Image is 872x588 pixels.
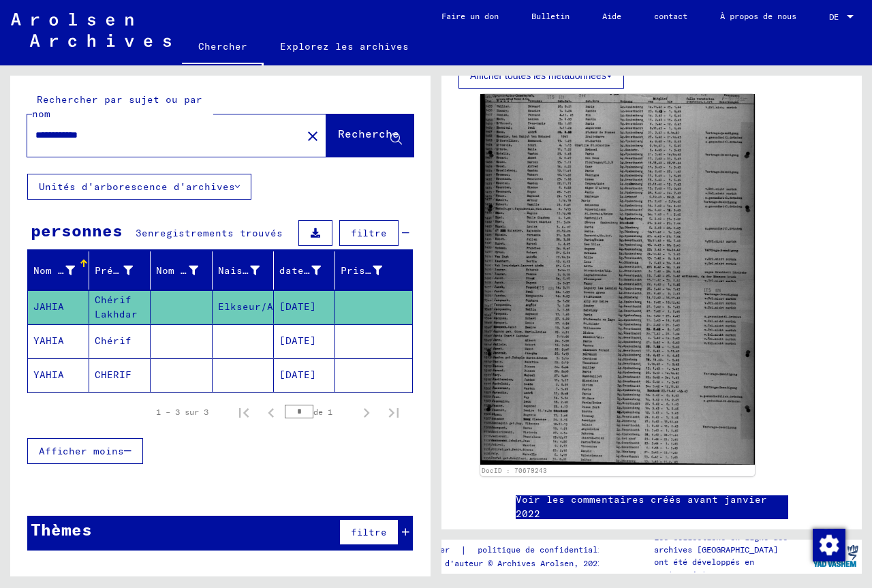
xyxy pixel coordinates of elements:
mat-header-cell: Prénom [89,251,151,290]
font: ont été développés en partenariat avec [654,557,754,579]
font: Prénom [95,264,131,277]
font: Bulletin [531,11,570,21]
font: Nom de naissance [156,264,254,277]
font: Nom de famille [33,264,119,277]
div: Prisonnier # [341,260,399,281]
font: Droits d'auteur © Archives Arolsen, 2021 [411,558,602,568]
button: filtre [339,519,399,545]
font: Chérif Lakhdar [95,294,138,320]
font: Chercher [198,40,247,52]
button: filtre [339,220,399,246]
img: Modifier le consentement [813,529,845,561]
font: Chérif [95,335,131,347]
div: Nom de naissance [156,260,215,281]
font: [DATE] [279,300,316,313]
mat-header-cell: Nom de famille [28,251,89,290]
font: 1 – 3 sur 3 [156,407,208,417]
font: DE [829,12,839,22]
button: Page suivante [353,399,380,426]
font: politique de confidentialité [478,544,612,555]
button: Première page [230,399,258,426]
mat-header-cell: Nom de naissance [151,251,212,290]
font: Rechercher par sujet ou par nom [32,93,202,120]
button: Page précédente [258,399,285,426]
button: Clair [299,122,326,149]
button: Recherche [326,114,414,157]
font: de 1 [313,407,332,417]
font: Recherche [338,127,399,140]
font: À propos de nous [720,11,796,21]
font: Thèmes [31,519,92,540]
div: date de naissance [279,260,338,281]
font: filtre [351,227,387,239]
font: contact [654,11,687,21]
font: CHERIF [95,369,131,381]
font: Unités d'arborescence d'archives [39,181,235,193]
a: politique de confidentialité [467,543,628,557]
button: Afficher toutes les métadonnées [458,63,624,89]
a: Voir les commentaires créés avant janvier 2022 [516,493,788,521]
font: [DATE] [279,369,316,381]
font: 3 [136,227,142,239]
font: Afficher toutes les métadonnées [470,70,606,81]
div: Nom de famille [33,260,92,281]
font: Elkseur/Alg. [218,300,292,313]
font: JAHIA [33,300,64,313]
img: yv_logo.png [810,539,861,573]
button: Dernière page [380,399,407,426]
button: Unités d'arborescence d'archives [27,174,251,200]
font: date de naissance [279,264,384,277]
font: YAHIA [33,335,64,347]
font: [DATE] [279,335,316,347]
img: Arolsen_neg.svg [11,13,171,47]
font: Aide [602,11,621,21]
div: Prénom [95,260,150,281]
font: Naissance [218,264,273,277]
font: filtre [351,526,387,538]
font: YAHIA [33,369,64,381]
mat-header-cell: date de naissance [274,251,335,290]
font: Prisonnier # [341,264,414,277]
font: Voir les commentaires créés avant janvier 2022 [516,493,767,520]
div: Naissance [218,260,277,281]
font: | [461,544,467,556]
font: Explorez les archives [280,40,409,52]
mat-icon: close [305,128,321,144]
a: Chercher [182,30,264,65]
font: enregistrements trouvés [142,227,283,239]
font: Faire un don [441,11,499,21]
font: personnes [31,220,123,241]
a: DocID : 70679243 [482,467,547,474]
button: Afficher moins [27,438,143,464]
a: Explorez les archives [264,30,425,63]
img: 001.jpg [480,94,755,465]
mat-header-cell: Prisonnier # [335,251,412,290]
font: Afficher moins [39,445,124,457]
mat-header-cell: Naissance [213,251,274,290]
